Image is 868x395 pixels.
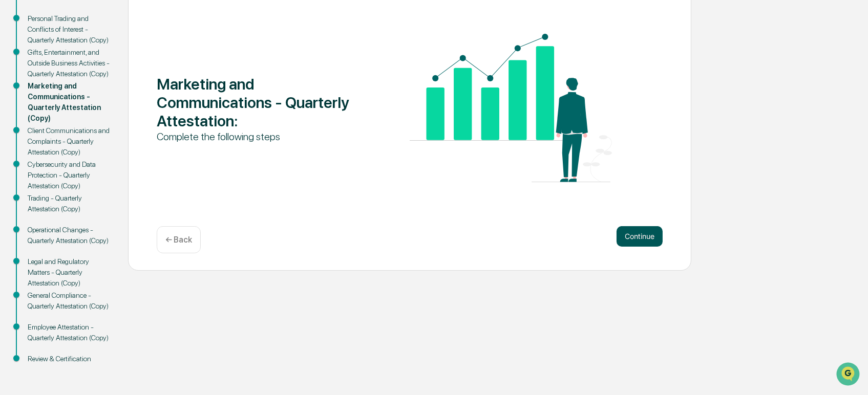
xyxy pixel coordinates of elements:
[35,78,168,89] div: Start new chat
[835,361,863,389] iframe: Open customer support
[20,129,66,139] span: Preclearance
[28,159,112,191] div: Cybersecurity and Data Protection - Quarterly Attestation (Copy)
[10,149,18,158] div: 🔎
[70,125,131,143] a: 🗄️Attestations
[157,130,359,143] div: Complete the following steps
[410,34,612,182] img: Marketing and Communications - Quarterly Attestation
[28,225,112,246] div: Operational Changes - Quarterly Attestation (Copy)
[28,354,112,364] div: Review & Certification
[28,13,112,46] div: Personal Trading and Conflicts of Interest - Quarterly Attestation (Copy)
[174,81,186,94] button: Start new chat
[74,130,82,138] div: 🗄️
[35,89,130,97] div: We're available if you need us!
[6,144,69,163] a: 🔎Data Lookup
[28,322,112,343] div: Employee Attestation - Quarterly Attestation (Copy)
[617,226,663,247] button: Continue
[165,235,192,245] p: ← Back
[157,75,359,130] div: Marketing and Communications - Quarterly Attestation :
[28,256,112,289] div: Legal and Regulatory Matters - Quarterly Attestation (Copy)
[28,290,112,312] div: General Compliance - Quarterly Attestation (Copy)
[102,173,124,181] span: Pylon
[10,21,186,38] p: How can we help?
[28,125,112,158] div: Client Communications and Complaints - Quarterly Attestation (Copy)
[6,125,70,143] a: 🖐️Preclearance
[28,193,112,214] div: Trading - Quarterly Attestation (Copy)
[10,130,18,138] div: 🖐️
[20,148,65,159] span: Data Lookup
[10,78,29,97] img: 1746055101610-c473b297-6a78-478c-a979-82029cc54cd1
[28,81,112,124] div: Marketing and Communications - Quarterly Attestation (Copy)
[28,47,112,79] div: Gifts, Entertainment, and Outside Business Activities - Quarterly Attestation (Copy)
[72,173,124,181] a: Powered byPylon
[84,129,127,139] span: Attestations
